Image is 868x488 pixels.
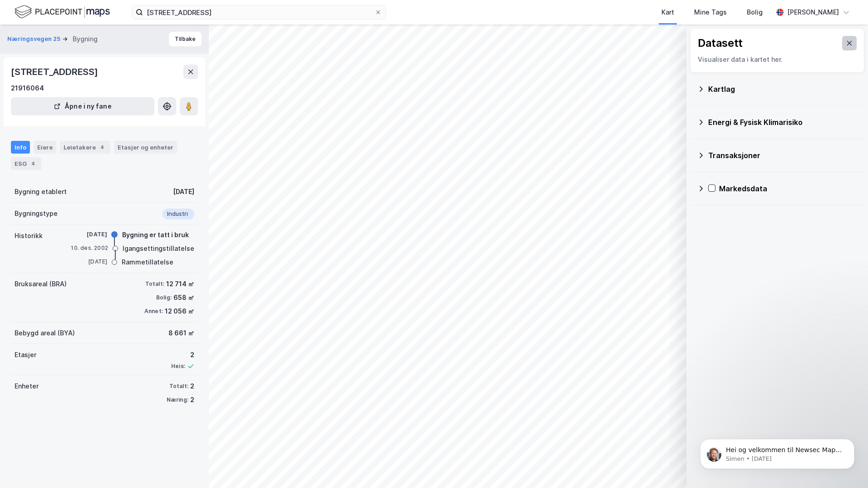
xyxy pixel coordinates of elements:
[11,157,41,170] div: ESG
[166,279,194,289] div: 12 714 ㎡
[7,35,62,44] button: Næringsvegen 25
[122,257,173,268] div: Rammetillatelse
[167,396,188,403] div: Næring:
[34,141,56,154] div: Eiere
[15,328,75,339] div: Bebygd areal (BYA)
[11,65,100,79] div: [STREET_ADDRESS]
[708,117,857,128] div: Energi & Fysisk Klimarisiko
[15,4,110,20] img: logo.f888ab2527a4732fd821a326f86c7f29.svg
[118,143,173,151] div: Etasjer og enheter
[144,308,163,315] div: Annet:
[15,349,36,360] div: Etasjer
[190,381,194,392] div: 2
[15,186,67,197] div: Bygning etablert
[156,294,172,301] div: Bolig:
[661,7,674,18] div: Kart
[60,141,110,154] div: Leietakere
[169,32,202,46] button: Tilbake
[29,159,38,168] div: 4
[71,230,107,239] div: [DATE]
[173,186,194,197] div: [DATE]
[708,84,857,95] div: Kartlag
[698,36,743,50] div: Datasett
[11,83,44,94] div: 21916064
[698,54,857,65] div: Visualiser data i kartet her.
[747,7,763,18] div: Bolig
[71,258,107,266] div: [DATE]
[11,97,154,115] button: Åpne i ny fane
[143,5,375,19] input: Søk på adresse, matrikkel, gårdeiere, leietakere eller personer
[15,208,58,219] div: Bygningstype
[15,381,39,392] div: Enheter
[708,150,857,161] div: Transaksjoner
[173,292,194,303] div: 658 ㎡
[123,243,194,254] div: Igangsettingstillatelse
[168,328,194,339] div: 8 661 ㎡
[190,394,194,405] div: 2
[165,306,194,317] div: 12 056 ㎡
[15,230,43,241] div: Historikk
[171,363,185,370] div: Heis:
[694,7,727,18] div: Mine Tags
[686,420,868,483] iframe: Intercom notifications message
[145,280,164,288] div: Totalt:
[169,383,188,390] div: Totalt:
[73,34,98,45] div: Bygning
[122,229,189,240] div: Bygning er tatt i bruk
[719,183,857,194] div: Markedsdata
[98,143,107,152] div: 4
[787,7,839,18] div: [PERSON_NAME]
[171,349,194,360] div: 2
[71,244,108,252] div: 10. des. 2002
[15,279,67,289] div: Bruksareal (BRA)
[11,141,30,154] div: Info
